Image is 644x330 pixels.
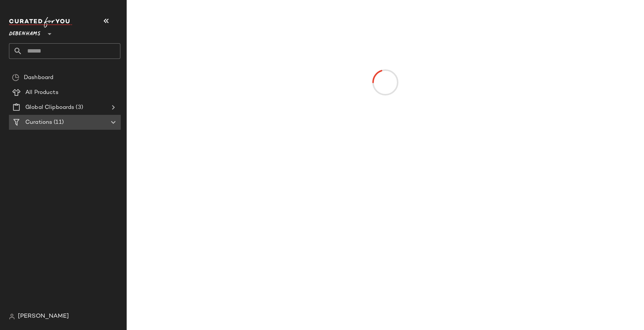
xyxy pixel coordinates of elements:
span: Curations [25,118,52,127]
span: Dashboard [24,73,53,82]
span: [PERSON_NAME] [18,312,69,321]
img: svg%3e [12,74,19,81]
span: (3) [74,103,83,112]
span: All Products [25,88,59,97]
span: Debenhams [9,25,41,39]
span: Global Clipboards [25,103,74,112]
span: (11) [52,118,64,127]
img: svg%3e [9,314,15,320]
img: cfy_white_logo.C9jOOHJF.svg [9,17,72,28]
